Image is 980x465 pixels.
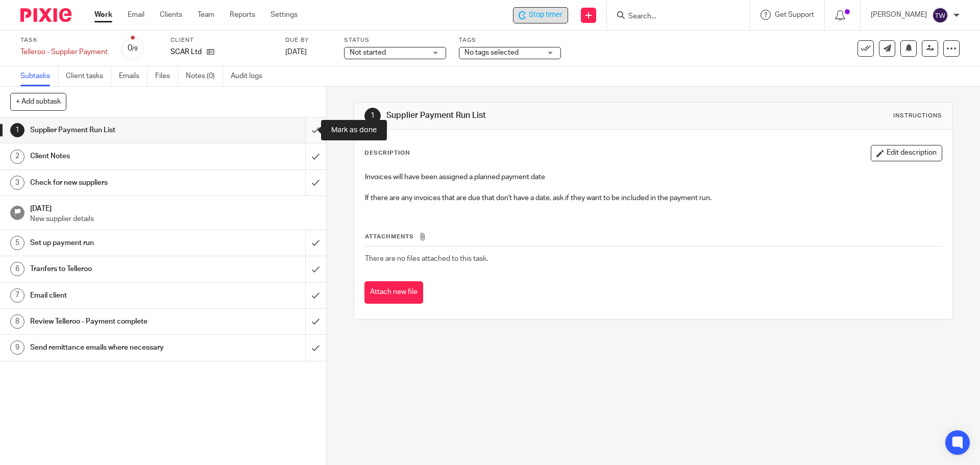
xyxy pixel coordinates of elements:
[132,46,138,52] small: /9
[170,47,202,57] p: SCAR Ltd
[364,281,423,304] button: Attach new file
[365,172,941,182] p: Invoices will have been assigned a planned payment date
[30,149,207,164] h1: Client Notes
[10,314,24,329] div: 8
[20,36,108,44] label: Task
[10,93,66,110] button: + Add subtask
[30,235,207,251] h1: Set up payment run
[10,123,24,137] div: 1
[30,201,316,214] h1: [DATE]
[932,7,948,23] img: svg%3E
[344,36,446,44] label: Status
[529,10,562,20] span: Stop timer
[20,8,71,22] img: Pixie
[66,66,111,86] a: Client tasks
[365,234,414,239] span: Attachments
[365,193,941,203] p: If there are any invoices that are due that don't have a date, ask if they want to be included in...
[627,12,719,21] input: Search
[459,36,561,44] label: Tags
[20,66,58,86] a: Subtasks
[128,10,144,20] a: Email
[513,7,568,23] div: SCAR Ltd - Telleroo - Supplier Payment
[30,261,207,277] h1: Tranfers to Telleroo
[230,10,255,20] a: Reports
[198,10,214,20] a: Team
[775,11,814,18] span: Get Support
[30,175,207,190] h1: Check for new suppliers
[10,262,24,276] div: 6
[20,47,108,57] div: Telleroo - Supplier Payment
[160,10,182,20] a: Clients
[364,149,410,157] p: Description
[128,42,138,54] div: 0
[364,108,381,124] div: 1
[871,145,942,161] button: Edit description
[186,66,223,86] a: Notes (0)
[464,49,519,56] span: No tags selected
[10,288,24,303] div: 7
[10,340,24,355] div: 9
[285,48,307,56] span: [DATE]
[271,10,298,20] a: Settings
[386,110,675,121] h1: Supplier Payment Run List
[10,176,24,190] div: 3
[30,314,207,329] h1: Review Telleroo - Payment complete
[231,66,270,86] a: Audit logs
[10,150,24,164] div: 2
[30,340,207,355] h1: Send remittance emails where necessary
[30,214,316,224] p: New supplier details
[285,36,331,44] label: Due by
[155,66,178,86] a: Files
[119,66,148,86] a: Emails
[10,236,24,250] div: 5
[350,49,386,56] span: Not started
[170,36,273,44] label: Client
[94,10,112,20] a: Work
[893,112,942,120] div: Instructions
[30,288,207,303] h1: Email client
[365,255,488,262] span: There are no files attached to this task.
[30,123,207,138] h1: Supplier Payment Run List
[871,10,927,20] p: [PERSON_NAME]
